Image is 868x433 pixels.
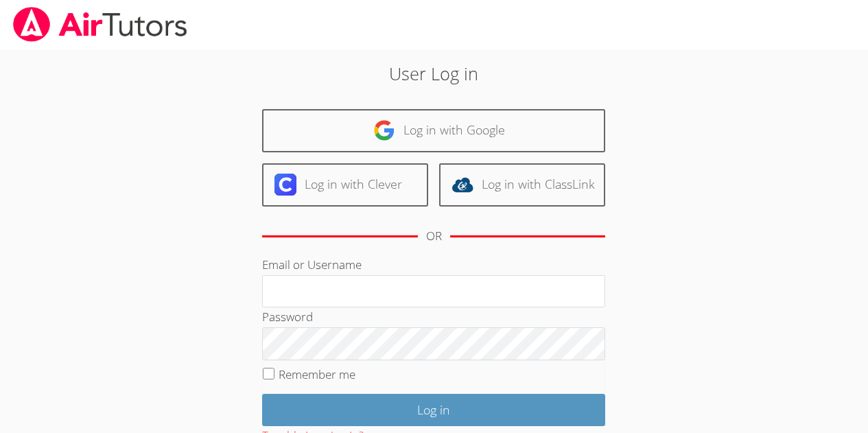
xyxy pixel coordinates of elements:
[426,226,442,246] div: OR
[262,394,605,426] input: Log in
[12,7,189,42] img: airtutors_banner-c4298cdbf04f3fff15de1276eac7730deb9818008684d7c2e4769d2f7ddbe033.png
[279,366,355,382] label: Remember me
[373,119,395,141] img: google-logo-50288ca7cdecda66e5e0955fdab243c47b7ad437acaf1139b6f446037453330a.svg
[200,60,668,86] h2: User Log in
[262,257,362,272] label: Email or Username
[274,174,296,196] img: clever-logo-6eab21bc6e7a338710f1a6ff85c0baf02591cd810cc4098c63d3a4b26e2feb20.svg
[451,174,473,196] img: classlink-logo-d6bb404cc1216ec64c9a2012d9dc4662098be43eaf13dc465df04b49fa7ab582.svg
[262,309,313,325] label: Password
[262,163,428,207] a: Log in with Clever
[439,163,605,207] a: Log in with ClassLink
[262,109,605,152] a: Log in with Google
